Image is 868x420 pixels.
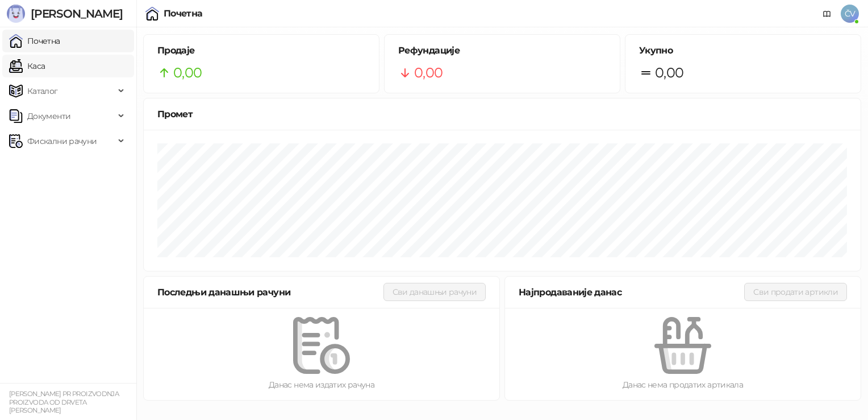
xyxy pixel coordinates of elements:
[639,44,847,57] h5: Укупно
[383,283,486,301] button: Сви данашњи рачуни
[157,44,365,57] h5: Продаје
[164,9,203,18] div: Почетна
[9,30,60,52] a: Почетна
[655,62,683,84] span: 0,00
[7,5,25,23] img: Logo
[398,44,606,57] h5: Рефундације
[27,105,70,127] span: Документи
[31,7,122,20] span: [PERSON_NAME]
[744,283,847,301] button: Сви продати артикли
[523,378,842,391] div: Данас нема продатих артикала
[414,62,443,84] span: 0,00
[157,285,383,299] div: Последњи данашњи рачуни
[519,285,744,299] div: Најпродаваније данас
[173,62,202,84] span: 0,00
[841,5,859,23] span: ČV
[9,55,45,77] a: Каса
[157,107,847,121] div: Промет
[27,130,97,153] span: Фискални рачуни
[9,390,119,414] small: [PERSON_NAME] PR PROIZVODNJA PROIZVODA OD DRVETA [PERSON_NAME]
[27,80,58,102] span: Каталог
[818,5,836,23] a: Документација
[162,378,481,391] div: Данас нема издатих рачуна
